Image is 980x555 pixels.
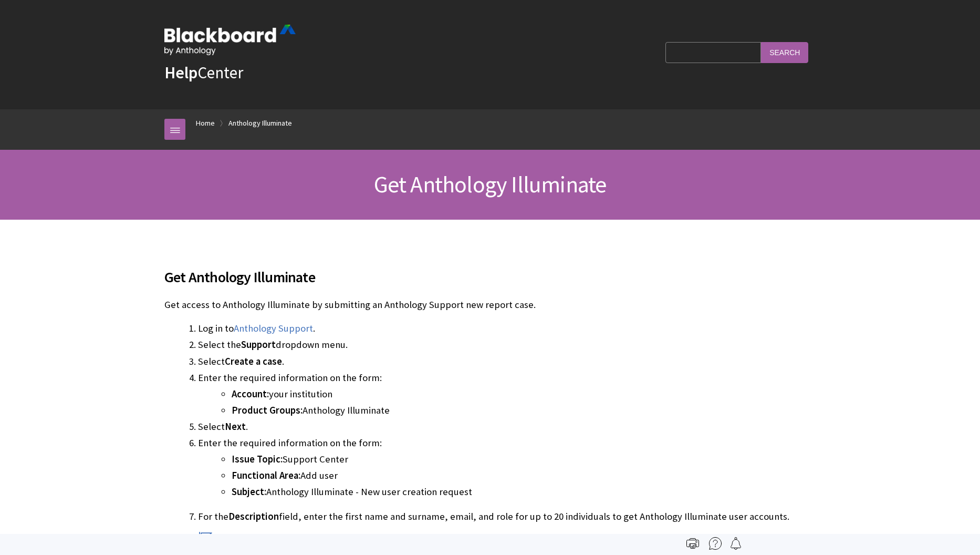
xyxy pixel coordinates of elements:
[164,62,243,83] a: HelpCenter
[232,469,300,481] span: Functional Area:
[232,388,269,400] span: Account:
[198,337,816,352] li: Select the dropdown menu.
[198,510,816,523] p: For the field, enter the first name and surname, email, and role for up to 20 individuals to get ...
[232,468,816,483] li: Add user
[232,486,266,498] span: Subject:
[709,537,722,550] img: More help
[198,533,816,545] p: The roles recognized by Anthology Illuminate are BbDataDeveloper (Snowflake access) and BbDataRep...
[198,436,816,499] li: Enter the required information on the form:
[198,321,816,336] li: Log in to .
[374,170,607,199] span: Get Anthology Illuminate
[198,419,816,434] li: Select .
[232,485,816,499] li: Anthology Illuminate - New user creation request
[232,452,816,467] li: Support Center
[225,420,246,433] span: Next
[196,117,215,130] a: Home
[234,322,313,335] a: Anthology Support
[729,537,742,550] img: Follow this page
[198,371,816,418] li: Enter the required information on the form:
[228,510,279,522] span: Description
[232,404,303,416] span: Product Groups:
[198,354,816,369] li: Select .
[761,42,808,63] input: Search
[164,298,816,312] p: Get access to Anthology Illuminate by submitting an Anthology Support new report case.
[686,537,699,550] img: Print
[164,25,296,55] img: Blackboard by Anthology
[228,117,292,130] a: Anthology Illuminate
[232,403,816,418] li: Anthology Illuminate
[164,62,197,83] strong: Help
[164,266,816,288] span: Get Anthology Illuminate
[232,387,816,402] li: your institution
[241,338,276,351] span: Support
[232,453,283,465] span: Issue Topic:
[225,355,282,367] span: Create a case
